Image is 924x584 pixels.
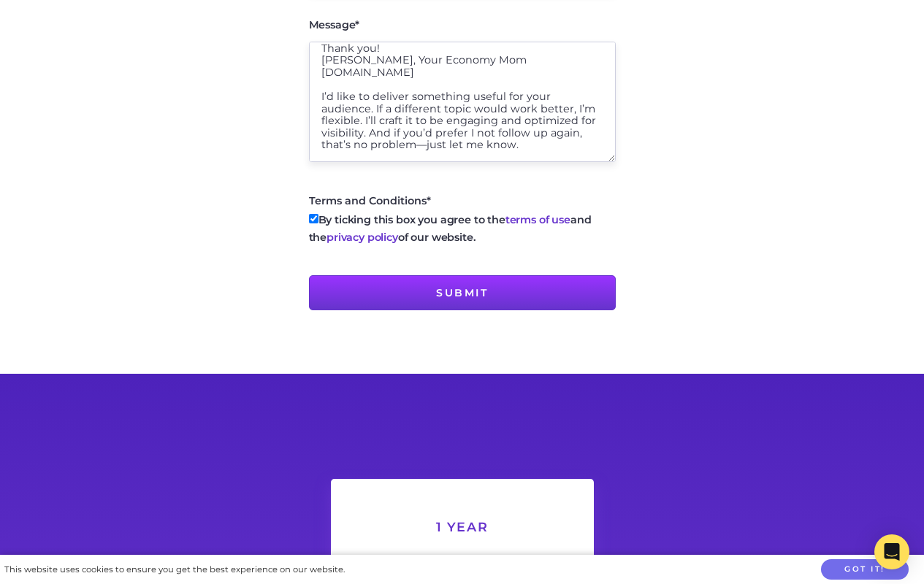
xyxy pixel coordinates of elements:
[505,213,570,226] a: terms of use
[309,275,616,310] input: Submit
[309,211,616,246] label: By ticking this box you agree to the and the of our website.
[327,231,398,244] a: privacy policy
[309,214,318,223] input: By ticking this box you agree to theterms of useand theprivacy policyof our website.
[821,559,909,580] button: Got it!
[366,520,559,534] h6: 1 Year
[309,194,431,207] span: Terms and Conditions*
[874,534,909,569] div: Open Intercom Messenger
[4,562,345,577] div: This website uses cookies to ensure you get the best experience on our website.
[309,20,360,30] label: Message*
